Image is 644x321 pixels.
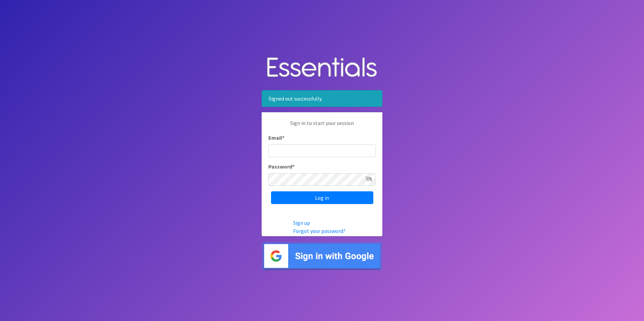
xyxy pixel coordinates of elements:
[262,242,382,271] img: Sign in with Google
[268,119,376,134] p: Sign in to start your session
[271,191,373,204] input: Log in
[268,134,284,142] label: Email
[292,163,294,170] abbr: required
[293,219,310,226] a: Sign up
[268,163,294,171] label: Password
[282,134,284,141] abbr: required
[262,90,382,107] div: Signed out successfully.
[262,51,382,85] img: Human Essentials
[293,228,345,234] a: Forgot your password?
